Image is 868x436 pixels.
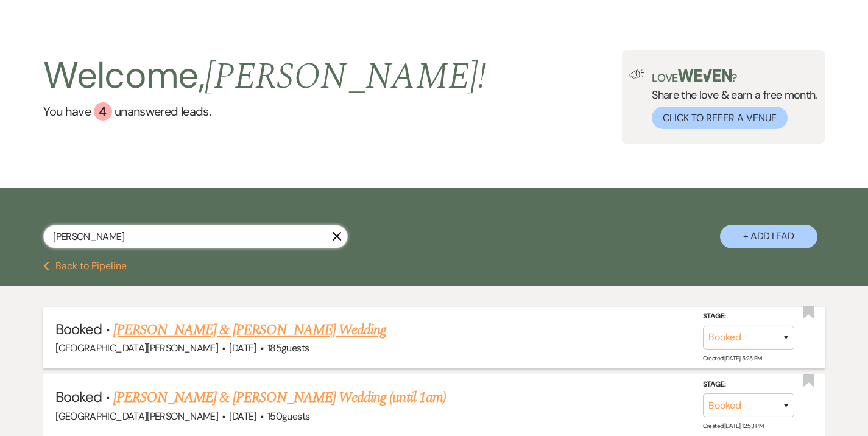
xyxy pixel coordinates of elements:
h2: Welcome, [43,50,486,102]
button: Click to Refer a Venue [652,107,788,129]
div: 4 [94,102,112,121]
label: Stage: [703,378,794,391]
input: Search by name, event date, email address or phone number [43,225,348,248]
a: You have 4 unanswered leads. [43,102,486,121]
img: weven-logo-green.svg [678,69,732,82]
img: loud-speaker-illustration.svg [629,69,644,79]
span: [DATE] [229,410,256,423]
label: Stage: [703,310,794,323]
span: Booked [55,387,102,406]
a: [PERSON_NAME] & [PERSON_NAME] Wedding (until 1am) [113,387,446,409]
span: 185 guests [267,342,309,354]
span: 150 guests [267,410,309,423]
p: Love ? [652,69,817,83]
span: [DATE] [229,342,256,354]
a: [PERSON_NAME] & [PERSON_NAME] Wedding [113,319,386,341]
span: [GEOGRAPHIC_DATA][PERSON_NAME] [55,342,218,354]
div: Share the love & earn a free month. [644,69,817,129]
span: [GEOGRAPHIC_DATA][PERSON_NAME] [55,410,218,423]
button: + Add Lead [720,225,817,248]
span: [PERSON_NAME] ! [205,49,486,105]
span: Created: [DATE] 12:53 PM [703,422,763,430]
span: Created: [DATE] 5:25 PM [703,354,762,362]
span: Booked [55,320,102,339]
button: Back to Pipeline [43,261,127,271]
